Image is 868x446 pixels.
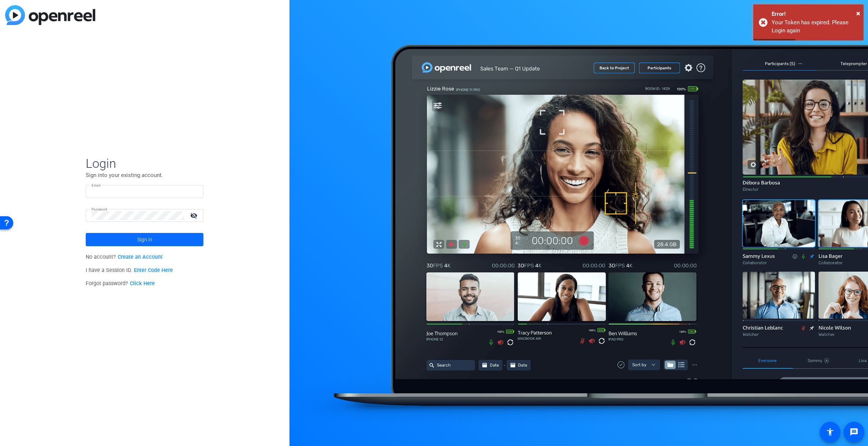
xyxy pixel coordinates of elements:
[856,9,860,18] span: ×
[118,254,163,260] a: Create an Account
[92,187,198,196] input: Enter Email Address
[186,210,203,221] mat-icon: visibility_off
[86,280,155,287] span: Forgot password?
[86,267,173,273] span: I have a Session ID.
[86,233,203,246] button: Sign in
[134,267,173,273] a: Enter Code Here
[130,280,155,287] a: Click Here
[86,171,203,179] p: Sign into your existing account.
[137,230,152,249] span: Sign in
[826,428,835,436] mat-icon: accessibility
[772,18,858,35] div: Your Token has expired. Please Login again
[92,183,101,187] mat-label: Email
[5,5,95,25] img: blue-gradient.svg
[772,10,858,18] div: Error!
[86,254,163,260] span: No account?
[850,428,858,436] mat-icon: message
[92,207,107,211] mat-label: Password
[86,156,203,171] span: Login
[856,8,860,19] button: Close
